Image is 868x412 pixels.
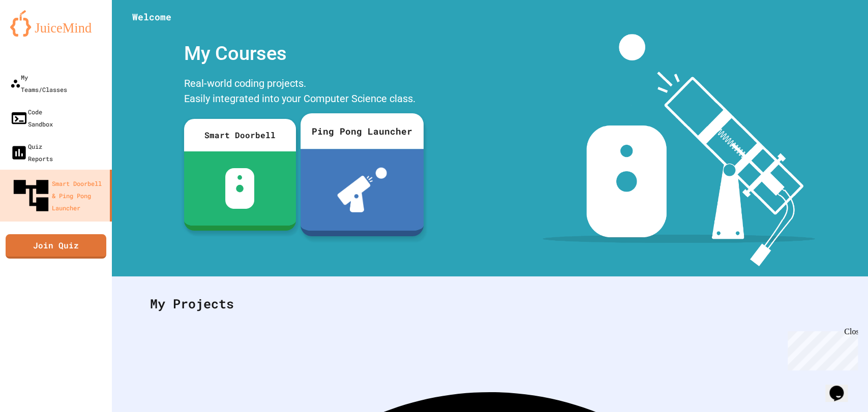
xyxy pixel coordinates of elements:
[179,73,423,111] div: Real-world coding projects. Easily integrated into your Computer Science class.
[10,140,53,165] div: Quiz Reports
[301,113,424,149] div: Ping Pong Launcher
[184,119,296,151] div: Smart Doorbell
[784,327,858,370] iframe: chat widget
[10,71,67,96] div: My Teams/Classes
[10,10,102,37] img: logo-orange.svg
[10,106,53,130] div: Code Sandbox
[543,34,815,266] img: banner-image-my-projects.png
[225,168,254,209] img: sdb-white.svg
[4,4,70,65] div: Chat with us now!Close
[825,371,858,402] iframe: chat widget
[179,34,423,73] div: My Courses
[140,284,840,324] div: My Projects
[337,168,387,212] img: ppl-with-ball.png
[10,175,106,216] div: Smart Doorbell & Ping Pong Launcher
[6,234,106,259] a: Join Quiz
